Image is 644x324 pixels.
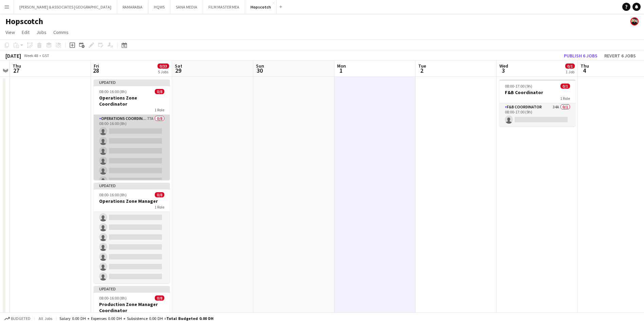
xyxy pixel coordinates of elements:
div: GST [42,53,49,58]
span: 08:00-17:00 (9h) [505,84,532,89]
span: 3 [498,67,508,74]
span: Jobs [36,29,47,35]
button: Publish 6 jobs [561,51,600,60]
span: Week 48 [22,53,39,58]
app-job-card: Updated08:00-16:00 (8h)0/8Operations Zone Coordinator1 RoleOperations Coordinator77A0/808:00-16:0... [94,79,170,180]
span: Edit [22,29,30,35]
span: Sat [175,63,182,69]
span: Total Budgeted 0.00 DH [166,316,214,321]
h3: Operations Zone Coordinator [94,95,170,107]
span: Mon [337,63,346,69]
button: HQWS [148,0,170,14]
app-card-role: Operations Coordinator77A0/808:00-16:00 (8h) [94,115,170,207]
span: 1 Role [154,107,164,112]
span: Thu [581,63,589,69]
h3: Production Zone Manager Coordinator [94,301,170,313]
div: [DATE] [5,52,21,59]
span: Tue [418,63,426,69]
span: 08:00-16:00 (8h) [99,192,127,197]
app-card-role: Operations Manager61A0/808:00-16:00 (8h) [94,191,170,283]
span: 1 Role [154,204,164,210]
span: 1 Role [560,96,570,101]
button: [PERSON_NAME] & ASSOCIATES [GEOGRAPHIC_DATA] [14,0,117,14]
span: View [5,29,15,35]
app-card-role: F&B Coordinator34A0/108:00-17:00 (9h) [499,103,575,126]
span: Thu [13,63,21,69]
app-job-card: Updated08:00-16:00 (8h)0/8Operations Zone Manager1 RoleOperations Manager61A0/808:00-16:00 (8h) [94,183,170,283]
button: Revert 6 jobs [602,51,639,60]
span: 0/8 [155,295,164,301]
span: 0/8 [155,89,164,94]
span: 29 [174,67,182,74]
span: Comms [53,29,69,35]
div: 1 Job [566,69,574,74]
span: 30 [255,67,264,74]
a: Jobs [34,28,49,37]
span: 0/8 [155,192,164,197]
div: Salary 0.00 DH + Expenses 0.00 DH + Subsistence 0.00 DH = [59,316,214,321]
span: Fri [94,63,99,69]
button: Hopscotch [245,0,277,14]
a: Edit [19,28,32,37]
button: Budgeted [3,315,32,322]
span: 2 [417,67,426,74]
span: 0/1 [560,84,570,89]
app-user-avatar: Glenn Lloyd [630,17,639,25]
h3: F&B Coordinator [499,89,575,95]
span: Wed [499,63,508,69]
button: FILM MASTER MEA [203,0,245,14]
div: Updated [94,183,170,188]
a: Comms [51,28,71,37]
span: Budgeted [11,316,31,321]
a: View [3,28,18,37]
span: 0/1 [565,64,575,69]
span: 08:00-16:00 (8h) [99,295,127,301]
span: 08:00-16:00 (8h) [99,89,127,94]
span: 27 [12,67,21,74]
button: RAMARABIA [117,0,148,14]
span: 1 [336,67,346,74]
div: Updated [94,79,170,85]
span: All jobs [37,316,54,321]
div: 5 Jobs [158,69,169,74]
div: Updated [94,286,170,291]
app-job-card: 08:00-17:00 (9h)0/1F&B Coordinator1 RoleF&B Coordinator34A0/108:00-17:00 (9h) [499,79,575,126]
h3: Operations Zone Manager [94,198,170,204]
span: 4 [579,67,589,74]
span: 0/33 [158,64,169,69]
span: 28 [93,67,99,74]
h1: Hopscotch [5,16,43,26]
span: Sun [256,63,264,69]
button: SANA MEDIA [170,0,203,14]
